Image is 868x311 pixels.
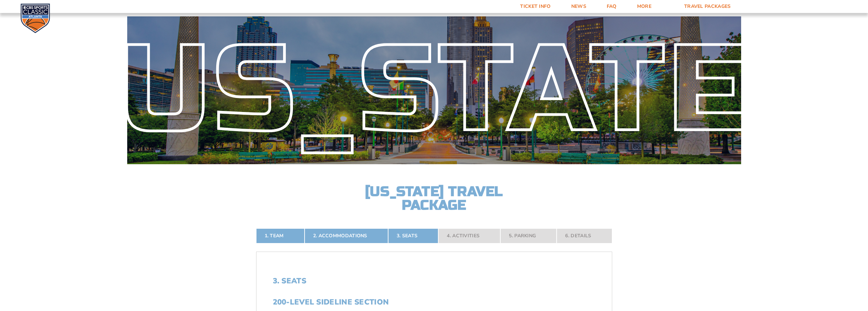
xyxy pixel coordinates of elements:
[305,228,388,243] a: 2. Accommodations
[72,42,796,139] div: [US_STATE]
[273,277,595,285] h2: 3. Seats
[256,228,305,243] a: 1. Team
[273,298,595,307] h3: 200-Level Sideline Section
[20,3,50,33] img: CBS Sports Classic
[359,185,509,212] h2: [US_STATE] Travel Package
